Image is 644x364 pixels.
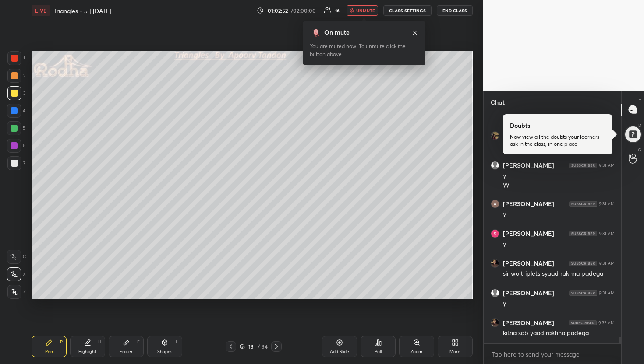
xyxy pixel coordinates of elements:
[78,350,96,354] div: Highlight
[569,231,597,236] img: 4P8fHbbgJtejmAAAAAElFTkSuQmCC
[491,200,499,208] img: thumbnail.jpg
[7,69,25,83] div: 2
[503,319,554,327] h6: [PERSON_NAME]
[7,267,26,281] div: X
[137,340,140,344] div: E
[484,114,622,343] div: grid
[569,201,597,206] img: 4P8fHbbgJtejmAAAAAElFTkSuQmCC
[60,340,63,344] div: P
[157,350,172,354] div: Shapes
[503,299,615,308] div: y
[503,240,615,248] div: y
[503,161,554,169] h6: [PERSON_NAME]
[410,350,422,354] div: Zoom
[247,344,255,349] div: 13
[7,51,25,65] div: 1
[503,142,615,150] div: y
[437,5,473,16] button: END CLASS
[639,98,641,104] p: T
[491,161,499,169] img: default.png
[7,104,25,118] div: 4
[257,344,260,349] div: /
[335,8,340,13] div: 16
[503,210,615,219] div: y
[503,180,615,189] div: yy
[598,320,615,325] div: 9:32 AM
[347,5,378,16] button: unmute
[7,86,25,100] div: 3
[491,230,499,238] img: thumbnail.jpg
[7,139,25,153] div: 6
[599,231,615,236] div: 9:31 AM
[599,261,615,266] div: 9:31 AM
[503,269,615,278] div: sir wo triplets syaad rakhna padega
[330,350,349,354] div: Add Slide
[484,91,512,114] p: Chat
[569,320,597,325] img: 4P8fHbbgJtejmAAAAAElFTkSuQmCC
[176,340,178,344] div: L
[120,350,133,354] div: Eraser
[7,250,26,264] div: C
[383,5,432,16] button: CLASS SETTINGS
[569,261,597,266] img: 4P8fHbbgJtejmAAAAAElFTkSuQmCC
[491,132,499,140] img: thumbnail.jpg
[262,343,268,350] div: 34
[491,259,499,267] img: thumbnail.jpg
[569,290,597,296] img: 4P8fHbbgJtejmAAAAAElFTkSuQmCC
[98,340,101,344] div: H
[310,42,418,58] div: You are muted now. To unmute click the button above
[324,28,350,37] div: On mute
[599,290,615,296] div: 9:31 AM
[491,319,499,327] img: thumbnail.jpg
[7,121,25,135] div: 5
[356,7,375,14] span: unmute
[599,133,615,138] div: 9:31 AM
[599,163,615,168] div: 9:31 AM
[503,171,615,180] div: y
[503,200,554,208] h6: [PERSON_NAME]
[599,201,615,206] div: 9:31 AM
[503,329,615,338] div: kitna sab yaad rakhna padega
[449,350,460,354] div: More
[53,7,111,15] h4: Triangles - 5 | [DATE]
[503,230,554,238] h6: [PERSON_NAME]
[491,289,499,297] img: default.png
[503,289,554,297] h6: [PERSON_NAME]
[503,259,554,267] h6: [PERSON_NAME]
[32,5,50,16] div: LIVE
[375,350,382,354] div: Poll
[638,122,641,129] p: D
[45,350,53,354] div: Pen
[503,112,615,121] div: y
[638,147,641,153] p: G
[569,163,597,168] img: 4P8fHbbgJtejmAAAAAElFTkSuQmCC
[7,285,26,299] div: Z
[7,156,25,170] div: 7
